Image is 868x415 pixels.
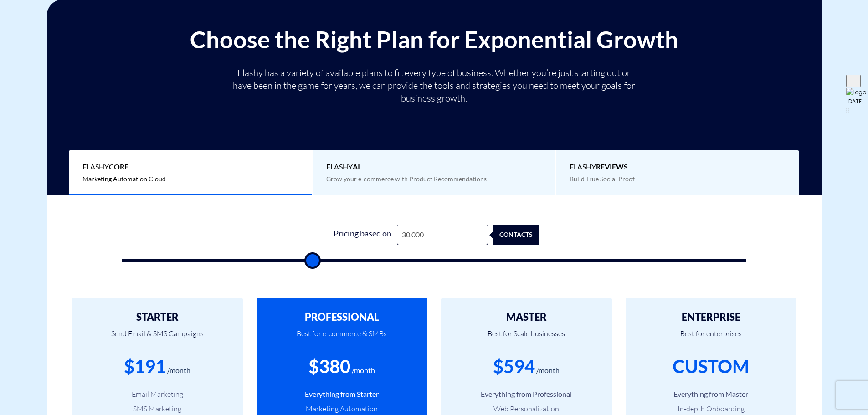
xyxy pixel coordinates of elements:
[639,389,783,400] li: Everything from Master
[493,354,535,379] div: $594
[329,225,397,245] div: Pricing based on
[846,88,866,97] img: logo
[86,404,229,414] li: SMS Marketing
[109,162,128,171] b: Core
[86,312,229,323] h2: STARTER
[455,323,598,354] p: Best for Scale businesses
[502,225,549,245] div: contacts
[86,389,229,400] li: Email Marketing
[639,312,783,323] h2: ENTERPRISE
[82,175,166,183] span: Marketing Automation Cloud
[270,323,414,354] p: Best for e-commerce & SMBs
[82,162,298,172] span: Flashy
[270,389,414,400] li: Everything from Starter
[455,389,598,400] li: Everything from Professional
[270,312,414,323] h2: PROFESSIONAL
[353,162,360,171] b: AI
[639,404,783,414] li: In-depth Onboarding
[352,365,375,376] div: /month
[167,365,190,376] div: /month
[308,354,350,379] div: $380
[570,175,635,183] span: Build True Social Proof
[124,354,166,379] div: $191
[229,67,639,105] p: Flashy has a variety of available plans to fit every type of business. Whether you’re just starti...
[673,354,749,379] div: CUSTOM
[455,404,598,414] li: Web Personalization
[86,323,229,354] p: Send Email & SMS Campaigns
[326,162,542,172] span: Flashy
[846,97,868,106] div: [DATE]
[54,26,815,52] h2: Choose the Right Plan for Exponential Growth
[639,323,783,354] p: Best for enterprises
[270,404,414,414] li: Marketing Automation
[570,162,786,172] span: Flashy
[455,312,598,323] h2: MASTER
[326,175,487,183] span: Grow your e-commerce with Product Recommendations
[536,365,560,376] div: /month
[596,162,628,171] b: REVIEWS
